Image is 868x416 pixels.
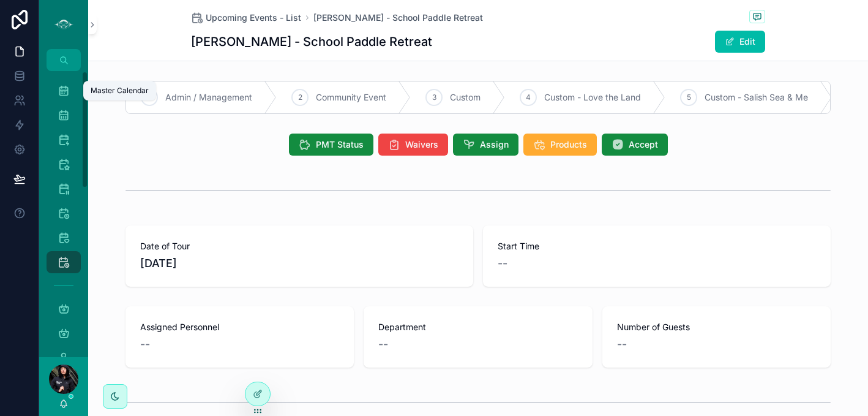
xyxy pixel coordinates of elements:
button: Products [523,134,597,156]
span: Admin / Management [165,91,252,104]
span: Accept [629,138,658,151]
div: Master Calendar [91,86,149,96]
span: Upcoming Events - List [206,12,301,24]
span: -- [498,255,507,272]
span: [DATE] [140,255,458,272]
span: -- [378,336,388,353]
span: Number of Guests [617,321,816,333]
span: Waivers [405,138,438,151]
button: Waivers [378,134,448,156]
span: PMT Status [316,138,364,151]
img: App logo [54,15,73,34]
span: 5 [687,93,691,102]
span: Custom - Salish Sea & Me [705,91,808,104]
button: Assign [453,134,518,156]
button: Edit [715,31,765,53]
span: -- [140,336,150,353]
span: 4 [526,93,531,102]
span: 3 [432,93,436,102]
span: 2 [298,93,302,102]
span: Products [550,138,587,151]
span: Date of Tour [140,240,458,252]
button: Accept [602,134,668,156]
span: -- [617,336,627,353]
a: Upcoming Events - List [191,12,301,24]
span: Custom [450,91,481,104]
button: PMT Status [289,134,373,156]
span: Start Time [498,240,816,252]
h1: [PERSON_NAME] - School Paddle Retreat [191,33,432,50]
span: Assigned Personnel [140,321,339,333]
span: Department [378,321,577,333]
span: Community Event [316,91,386,104]
span: Custom - Love the Land [544,91,641,104]
div: scrollable content [39,71,88,357]
span: Assign [480,138,509,151]
a: [PERSON_NAME] - School Paddle Retreat [313,12,483,24]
